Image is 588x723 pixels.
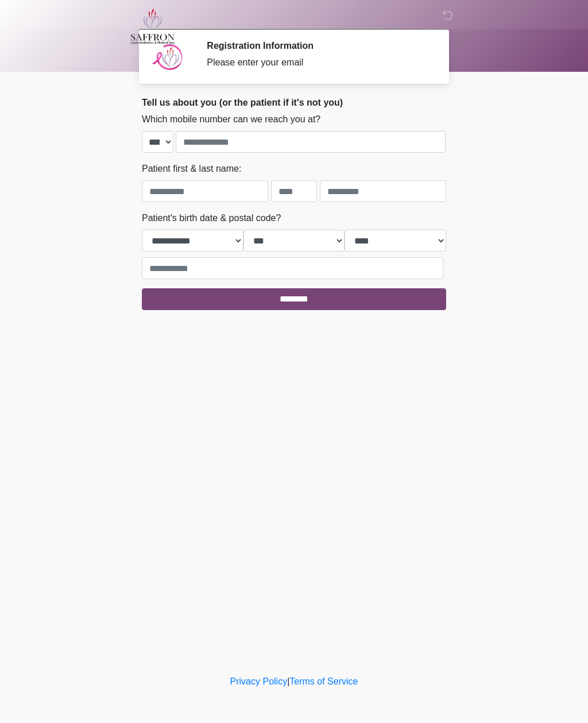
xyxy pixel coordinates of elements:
[142,113,320,126] label: Which mobile number can we reach you at?
[230,676,288,686] a: Privacy Policy
[142,97,446,108] h2: Tell us about you (or the patient if it's not you)
[142,162,241,176] label: Patient first & last name:
[130,9,175,44] img: Saffron Laser Aesthetics and Medical Spa Logo
[289,676,358,686] a: Terms of Service
[142,211,281,225] label: Patient's birth date & postal code?
[207,56,429,69] div: Please enter your email
[150,40,185,75] img: Agent Avatar
[287,676,289,686] a: |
